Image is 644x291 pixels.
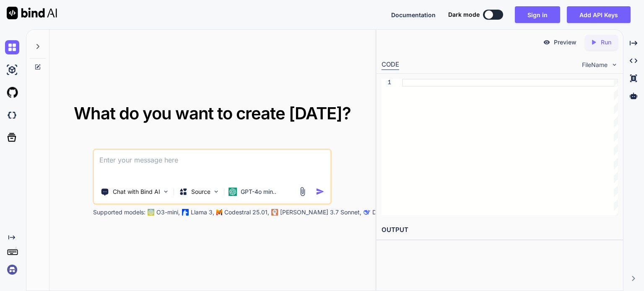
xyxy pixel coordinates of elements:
[5,40,19,54] img: chat
[543,39,551,46] img: preview
[191,208,214,216] p: Llama 3,
[74,103,351,124] span: What do you want to create [DATE]?
[515,6,560,23] button: Sign in
[382,79,391,87] div: 1
[582,61,608,69] span: FileName
[7,7,57,19] img: Bind AI
[298,187,307,196] img: attachment
[5,63,19,77] img: ai-studio
[448,10,480,19] span: Dark mode
[113,188,160,196] p: Chat with Bind AI
[554,38,576,46] p: Preview
[280,208,361,216] p: [PERSON_NAME] 3.7 Sonnet,
[93,208,145,216] p: Supported models:
[364,209,371,216] img: claude
[382,60,399,70] div: CODE
[182,209,189,216] img: Llama2
[224,208,269,216] p: Codestral 25.01,
[213,188,220,195] img: Pick Models
[191,188,210,196] p: Source
[241,188,276,196] p: GPT-4o min..
[156,208,180,216] p: O3-mini,
[163,188,170,195] img: Pick Tools
[601,38,611,46] p: Run
[316,187,325,196] img: icon
[272,209,278,216] img: claude
[377,220,623,240] h2: OUTPUT
[567,6,631,23] button: Add API Keys
[5,108,19,122] img: darkCloudIdeIcon
[217,209,223,215] img: Mistral-AI
[229,188,237,196] img: GPT-4o mini
[391,10,436,19] button: Documentation
[5,263,19,277] img: signin
[5,85,19,100] img: githubLight
[372,208,408,216] p: Deepseek R1
[148,209,155,216] img: GPT-4
[611,61,618,68] img: chevron down
[391,11,436,18] span: Documentation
